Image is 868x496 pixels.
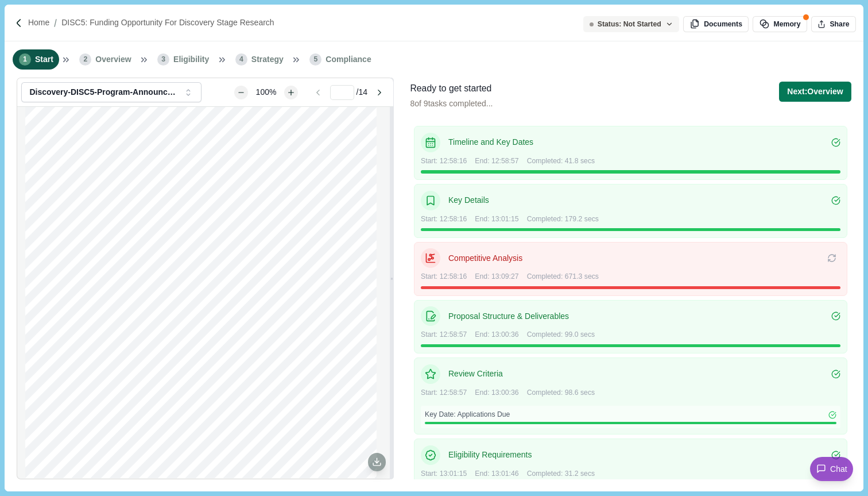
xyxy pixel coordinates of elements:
p: Eligibility Requirements [448,449,831,461]
span: Opportunity for Discovery [71,250,332,271]
span: Completed: 31.2 secs [527,469,595,479]
span: End: 13:00:36 [475,388,518,398]
p: Timeline and Key Dates [448,136,831,148]
span: End: 13:01:15 [475,214,518,225]
p: 8 of 9 tasks completed... [410,98,493,110]
span: Completed: 179.2 secs [527,214,599,225]
span: 3 [157,53,169,66]
p: Proposal Structure & Deliverables [448,310,831,322]
span: Completed: 99.0 secs [527,330,595,340]
button: Zoom in [284,86,298,99]
span: Eligibility [173,53,209,66]
span: Completed: 98.6 secs [527,388,595,398]
span: Start: 12:58:57 [421,330,467,340]
button: Discovery-DISC5-Program-Announcement.pdf [21,82,201,102]
button: Chat [810,457,853,481]
a: DISC5: Funding Opportunity for Discovery Stage Research [61,17,274,29]
span: End: 13:01:46 [475,469,518,479]
p: Review Criteria [448,368,831,380]
span: End: 13:09:27 [475,272,518,282]
div: grid [25,107,385,478]
span: Start: 12:58:16 [421,214,467,225]
span: Compliance [325,53,371,66]
p: Key Details [448,194,831,206]
span: End: 13:00:36 [475,330,518,340]
span: / 14 [356,86,367,98]
span: DISC5: Funding [71,225,233,245]
span: Key Date: Applications Due [425,410,510,420]
span: Start: 13:01:15 [421,469,467,479]
img: Forward slash icon [49,18,61,28]
span: Start [35,53,53,66]
div: Ready to get started [410,82,493,96]
span: 5 [309,53,321,66]
span: Start: 12:58:16 [421,272,467,282]
span: Overview [95,53,131,66]
p: Competitive Analysis [448,252,827,264]
span: Strategy [251,53,284,66]
a: Home [28,17,49,29]
span: Start: 12:58:16 [421,156,467,167]
div: 100% [250,86,282,98]
span: Start: 12:58:57 [421,388,467,398]
img: Forward slash icon [14,18,24,28]
button: Go to next page [369,86,389,99]
span: End: 12:58:57 [475,156,518,167]
span: 1 [19,53,31,66]
span: Completed: 671.3 secs [527,272,599,282]
span: Completed: 41.8 secs [527,156,595,167]
button: Go to previous page [308,86,328,99]
span: 4 [235,53,247,66]
button: Zoom out [234,86,248,99]
button: Next:Overview [779,82,851,102]
span: Chat [830,463,847,475]
div: Discovery-DISC5-Program-Announcement.pdf [29,87,179,97]
span: 2 [79,53,91,66]
span: Stage Research [71,275,234,296]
